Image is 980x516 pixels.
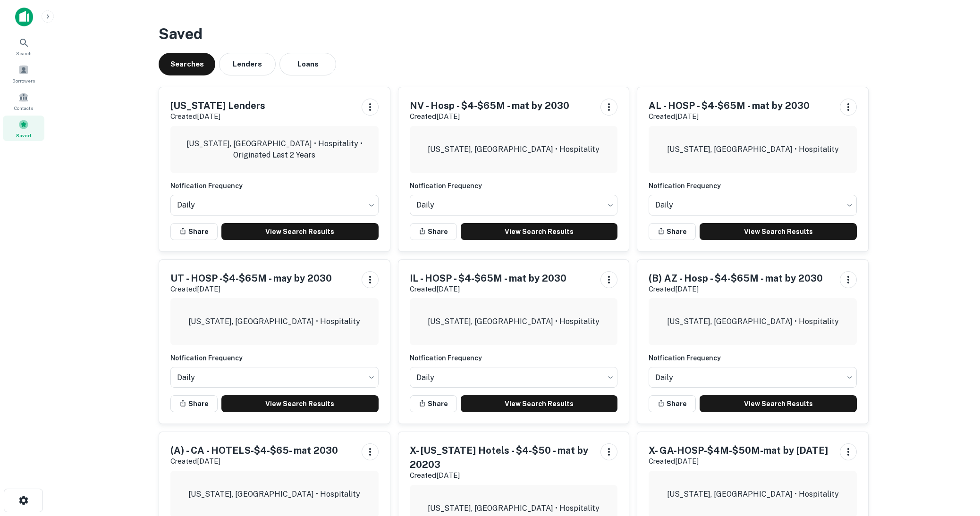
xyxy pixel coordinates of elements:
[159,53,215,75] button: Searches
[170,395,218,412] button: Share
[649,283,823,295] p: Created [DATE]
[410,470,593,481] p: Created [DATE]
[188,489,360,500] p: [US_STATE], [GEOGRAPHIC_DATA] • Hospitality
[410,443,593,472] h5: X- [US_STATE] Hotels - $4-$50 - mat by 20203
[428,144,600,155] p: [US_STATE], [GEOGRAPHIC_DATA] • Hospitality
[170,271,332,285] h5: UT - HOSP -$4-$65M - may by 2030
[219,53,276,75] button: Lenders
[410,111,569,122] p: Created [DATE]
[700,223,857,240] a: View Search Results
[461,395,618,412] a: View Search Results
[649,364,857,391] div: Without label
[410,364,618,391] div: Without label
[14,104,33,112] span: Contacts
[170,364,379,391] div: Without label
[12,77,35,84] span: Borrowers
[3,88,44,114] a: Contacts
[170,111,265,122] p: Created [DATE]
[178,138,371,161] p: [US_STATE], [GEOGRAPHIC_DATA] • Hospitality • Originated Last 2 Years
[170,443,338,458] h5: (A) - CA - HOTELS-$4-$65- mat 2030
[170,181,379,191] h6: Notfication Frequency
[649,456,828,467] p: Created [DATE]
[16,50,32,57] span: Search
[410,223,457,240] button: Share
[188,316,360,327] p: [US_STATE], [GEOGRAPHIC_DATA] • Hospitality
[428,316,600,327] p: [US_STATE], [GEOGRAPHIC_DATA] • Hospitality
[649,99,810,113] h5: AL - HOSP - $4-$65M - mat by 2030
[16,132,31,139] span: Saved
[649,395,696,412] button: Share
[700,395,857,412] a: View Search Results
[649,443,828,458] h5: X- GA-HOSP-$4M-$50M-mat by [DATE]
[170,223,218,240] button: Share
[3,33,44,59] a: Search
[649,181,857,191] h6: Notfication Frequency
[667,489,839,500] p: [US_STATE], [GEOGRAPHIC_DATA] • Hospitality
[410,192,618,218] div: Without label
[649,353,857,363] h6: Notfication Frequency
[667,144,839,155] p: [US_STATE], [GEOGRAPHIC_DATA] • Hospitality
[649,271,823,285] h5: (B) AZ - Hosp - $4-$65M - mat by 2030
[279,53,336,75] button: Loans
[3,61,44,86] a: Borrowers
[667,316,839,327] p: [US_STATE], [GEOGRAPHIC_DATA] • Hospitality
[170,99,265,113] h5: [US_STATE] Lenders
[170,283,332,295] p: Created [DATE]
[3,116,44,141] a: Saved
[159,23,869,45] h3: Saved
[649,223,696,240] button: Share
[15,8,33,26] img: capitalize-icon.png
[221,395,379,412] a: View Search Results
[649,111,810,122] p: Created [DATE]
[170,353,379,363] h6: Notfication Frequency
[410,99,569,113] h5: NV - Hosp - $4-$65M - mat by 2030
[461,223,618,240] a: View Search Results
[410,395,457,412] button: Share
[428,503,600,514] p: [US_STATE], [GEOGRAPHIC_DATA] • Hospitality
[170,456,338,467] p: Created [DATE]
[410,271,566,285] h5: IL - HOSP - $4-$65M - mat by 2030
[410,181,618,191] h6: Notfication Frequency
[649,192,857,218] div: Without label
[221,223,379,240] a: View Search Results
[410,283,566,295] p: Created [DATE]
[170,192,379,218] div: Without label
[410,353,618,363] h6: Notfication Frequency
